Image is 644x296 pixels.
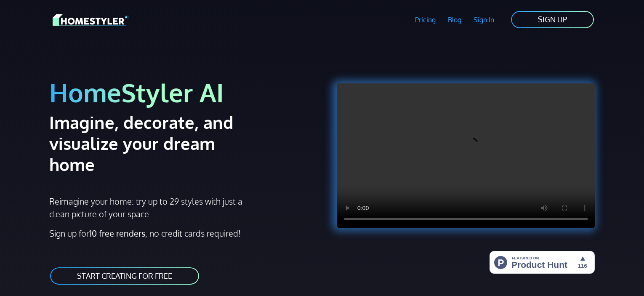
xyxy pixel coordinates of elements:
a: Blog [442,10,467,29]
a: Sign In [467,10,500,29]
img: HomeStyler AI logo [53,13,128,27]
strong: 10 free renders [89,228,145,239]
h1: HomeStyler AI [49,77,317,108]
img: HomeStyler AI - Interior Design Made Easy: One Click to Your Dream Home | Product Hunt [490,251,595,274]
a: SIGN UP [510,10,595,29]
p: Sign up for , no credit cards required! [49,227,317,240]
p: Reimagine your home: try up to 29 styles with just a clean picture of your space. [49,195,250,220]
a: Pricing [409,10,442,29]
a: START CREATING FOR FREE [49,267,200,285]
h2: Imagine, decorate, and visualize your dream home [49,112,263,175]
